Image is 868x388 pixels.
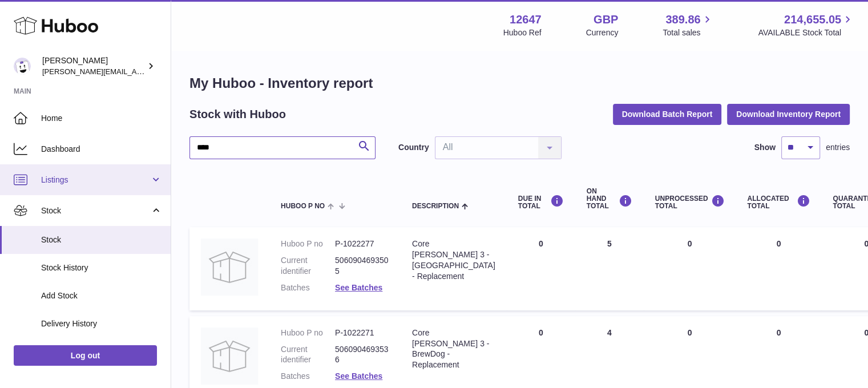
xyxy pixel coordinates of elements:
dd: 5060904693536 [335,344,389,366]
span: Add Stock [41,290,162,301]
dt: Current identifier [281,344,335,366]
span: entries [826,142,850,153]
span: Description [412,203,459,210]
td: 0 [644,227,736,310]
strong: 12647 [510,12,542,27]
img: peter@pinter.co.uk [14,58,31,75]
div: Currency [586,27,619,38]
a: 214,655.05 AVAILABLE Stock Total [758,12,854,38]
div: ON HAND Total [587,188,632,211]
dt: Batches [281,371,335,382]
span: Dashboard [41,144,162,155]
dt: Huboo P no [281,328,335,338]
a: See Batches [335,371,382,381]
span: Stock History [41,262,162,273]
a: See Batches [335,283,382,292]
span: AVAILABLE Stock Total [758,27,854,38]
dt: Current identifier [281,255,335,277]
span: [PERSON_NAME][EMAIL_ADDRESS][PERSON_NAME][DOMAIN_NAME] [42,67,290,76]
dt: Batches [281,282,335,293]
div: Core [PERSON_NAME] 3 - [GEOGRAPHIC_DATA] - Replacement [412,239,495,282]
strong: GBP [594,12,618,27]
span: 389.86 [665,12,700,27]
h1: My Huboo - Inventory report [189,74,850,92]
td: 0 [507,227,575,310]
dt: Huboo P no [281,239,335,249]
h2: Stock with Huboo [189,107,286,122]
dd: P-1022277 [335,239,389,249]
div: ALLOCATED Total [747,195,810,210]
label: Show [754,142,776,153]
img: product image [201,328,258,385]
a: Log out [14,345,157,366]
div: Core [PERSON_NAME] 3 - BrewDog - Replacement [412,328,495,371]
span: Stock [41,235,162,245]
button: Download Inventory Report [727,104,850,124]
div: Huboo Ref [503,27,542,38]
span: Total sales [663,27,713,38]
img: product image [201,239,258,296]
span: Stock [41,205,150,216]
dd: P-1022271 [335,328,389,338]
span: Listings [41,175,150,185]
button: Download Batch Report [613,104,722,124]
span: Home [41,113,162,124]
td: 5 [575,227,644,310]
div: DUE IN TOTAL [518,195,564,210]
dd: 5060904693505 [335,255,389,277]
div: UNPROCESSED Total [655,195,725,210]
span: Delivery History [41,318,162,329]
label: Country [398,142,429,153]
span: Huboo P no [281,203,325,210]
div: [PERSON_NAME] [42,55,145,77]
a: 389.86 Total sales [663,12,713,38]
td: 0 [736,227,821,310]
span: 214,655.05 [784,12,841,27]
